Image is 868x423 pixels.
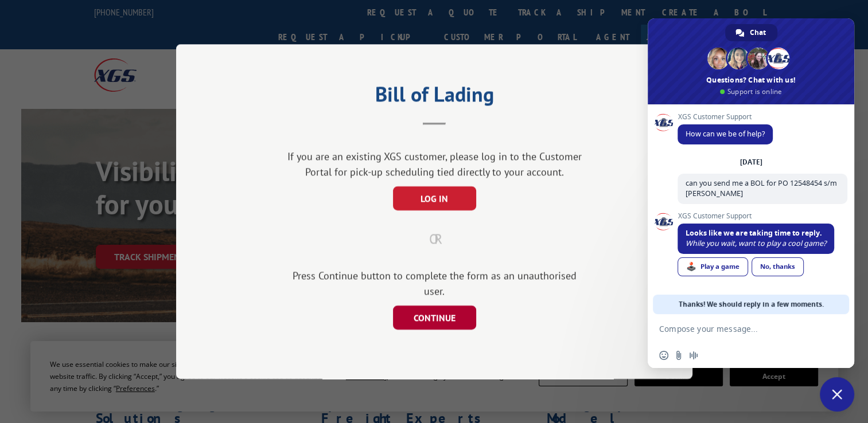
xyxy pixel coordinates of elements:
[678,113,773,121] span: XGS Customer Support
[659,351,668,360] span: Insert an emoji
[392,186,476,210] button: LOG IN
[686,178,837,198] span: can you send me a BOL for PO 12548454 s/m [PERSON_NAME]
[282,148,586,179] div: If you are an existing XGS customer, please log in to the Customer Portal for pick-up scheduling ...
[233,229,635,249] div: OR
[392,194,476,204] a: LOG IN
[820,377,854,412] a: Close chat
[392,305,476,330] button: CONTINUE
[282,268,586,299] div: Press Continue button to complete the form as an unauthorised user.
[686,262,696,271] span: 🕹️
[679,295,824,314] span: Thanks! We should reply in a few moments.
[678,212,834,220] span: XGS Customer Support
[725,24,777,41] a: Chat
[689,351,698,360] span: Audio message
[686,129,765,139] span: How can we be of help?
[740,159,762,166] div: [DATE]
[686,238,826,248] span: While you wait, want to play a cool game?
[233,86,635,108] h2: Bill of Lading
[752,257,804,276] a: No, thanks
[686,228,822,238] span: Looks like we are taking time to reply.
[750,24,766,41] span: Chat
[674,351,683,360] span: Send a file
[659,314,820,343] textarea: Compose your message...
[678,257,748,276] a: Play a game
